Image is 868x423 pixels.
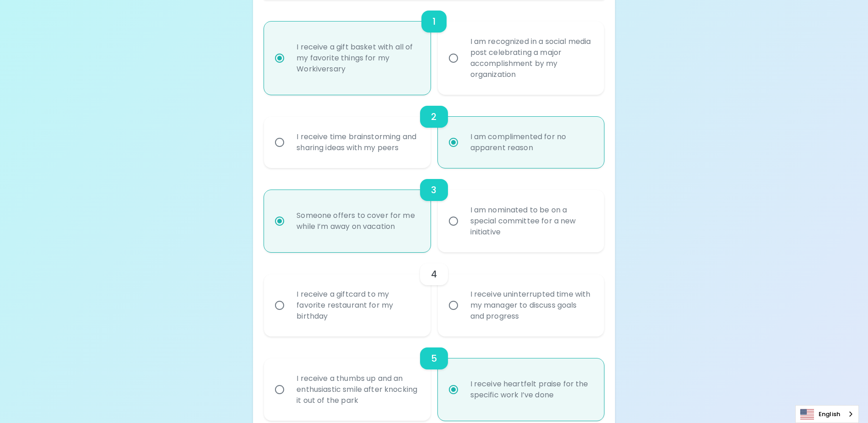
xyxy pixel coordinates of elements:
div: I receive time brainstorming and sharing ideas with my peers [289,120,425,164]
div: I am nominated to be on a special committee for a new initiative [463,194,599,249]
h6: 3 [431,183,437,197]
div: I receive uninterrupted time with my manager to discuss goals and progress [463,278,599,333]
h6: 4 [431,267,437,282]
h6: 5 [431,351,437,366]
div: I receive heartfelt praise for the specific work I’ve done [463,368,599,412]
div: I receive a gift basket with all of my favorite things for my Workiversary [289,31,425,86]
div: Someone offers to cover for me while I’m away on vacation [289,199,425,243]
h6: 2 [431,109,437,124]
div: choice-group-check [264,168,604,252]
div: I receive a giftcard to my favorite restaurant for my birthday [289,278,425,333]
h6: 1 [432,14,436,29]
aside: Language selected: English [795,405,859,423]
div: choice-group-check [264,95,604,168]
div: choice-group-check [264,252,604,336]
div: I receive a thumbs up and an enthusiastic smile after knocking it out of the park [289,362,425,417]
div: choice-group-check [264,336,604,421]
div: I am complimented for no apparent reason [463,120,599,164]
div: Language [795,405,859,423]
div: I am recognized in a social media post celebrating a major accomplishment by my organization [463,25,599,91]
a: English [796,406,858,423]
